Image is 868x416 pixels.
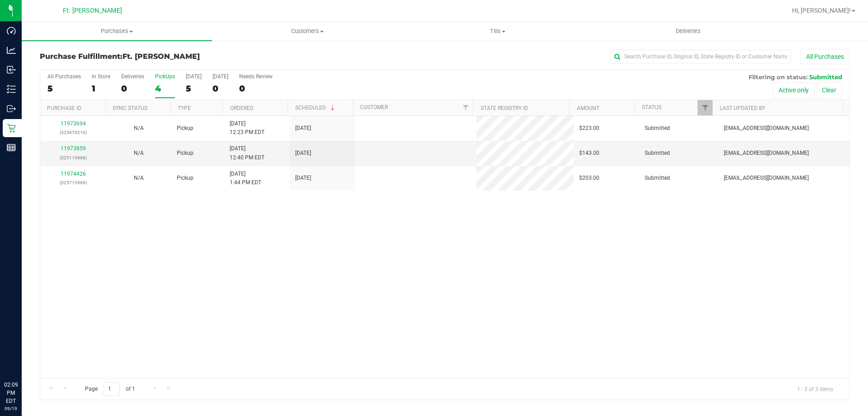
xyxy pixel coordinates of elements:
[664,27,713,35] span: Deliveries
[645,149,670,158] span: Submitted
[360,104,388,110] a: Customer
[134,174,144,182] button: N/A
[47,105,81,111] a: Purchase ID
[47,83,81,94] div: 5
[720,105,765,111] a: Last Updated By
[134,124,144,133] button: N/A
[40,53,310,61] h3: Purchase Fulfillment:
[295,105,336,111] a: Scheduled
[295,174,311,182] span: [DATE]
[104,382,120,396] input: 1
[177,174,193,182] span: Pickup
[61,171,86,177] a: 11974426
[579,124,599,133] span: $223.00
[46,128,100,137] p: (325679210)
[61,120,86,127] a: 11973694
[790,382,840,396] span: 1 - 3 of 3 items
[645,174,670,182] span: Submitted
[212,73,228,80] div: [DATE]
[92,73,110,80] div: In Store
[698,100,712,115] a: Filter
[9,344,36,371] iframe: Resource center
[403,27,592,35] span: Tills
[61,145,86,152] a: 11973859
[186,83,202,94] div: 5
[295,124,311,133] span: [DATE]
[295,149,311,158] span: [DATE]
[113,105,147,111] a: Sync Status
[239,73,273,80] div: Needs Review
[7,65,16,74] inline-svg: Inbound
[4,405,18,412] p: 09/19
[7,85,16,94] inline-svg: Inventory
[642,104,661,110] a: Status
[177,124,193,133] span: Pickup
[77,382,142,396] span: Page of 1
[177,149,193,158] span: Pickup
[645,124,670,133] span: Submitted
[230,170,261,187] span: [DATE] 1:44 PM EDT
[577,105,599,111] a: Amount
[7,143,16,152] inline-svg: Reports
[212,83,228,94] div: 0
[63,7,122,14] span: Ft. [PERSON_NAME]
[186,73,202,80] div: [DATE]
[121,83,144,94] div: 0
[239,83,273,94] div: 0
[7,124,16,133] inline-svg: Retail
[46,178,100,187] p: (325715969)
[792,7,851,14] span: Hi, [PERSON_NAME]!
[7,46,16,55] inline-svg: Analytics
[724,149,809,158] span: [EMAIL_ADDRESS][DOMAIN_NAME]
[809,73,842,81] span: Submitted
[155,83,175,94] div: 4
[22,27,212,35] span: Purchases
[579,149,599,158] span: $143.00
[134,149,144,158] button: N/A
[155,73,175,80] div: PickUps
[579,174,599,182] span: $203.00
[724,124,809,133] span: [EMAIL_ADDRESS][DOMAIN_NAME]
[610,50,791,63] input: Search Purchase ID, Original ID, State Registry ID or Customer Name...
[402,22,593,41] a: Tills
[121,73,144,80] div: Deliveries
[92,83,110,94] div: 1
[593,22,783,41] a: Deliveries
[230,120,264,137] span: [DATE] 12:23 PM EDT
[134,150,144,156] span: Not Applicable
[134,125,144,131] span: Not Applicable
[458,100,473,115] a: Filter
[800,49,850,64] button: All Purchases
[230,105,254,111] a: Ordered
[47,73,81,80] div: All Purchases
[46,153,100,162] p: (325119888)
[7,104,16,113] inline-svg: Outbound
[724,174,809,182] span: [EMAIL_ADDRESS][DOMAIN_NAME]
[178,105,191,111] a: Type
[4,381,18,405] p: 02:09 PM EDT
[134,175,144,181] span: Not Applicable
[230,144,264,162] span: [DATE] 12:40 PM EDT
[22,22,212,41] a: Purchases
[773,82,815,98] button: Active only
[212,27,402,35] span: Customers
[7,26,16,35] inline-svg: Dashboard
[212,22,402,41] a: Customers
[123,52,200,61] span: Ft. [PERSON_NAME]
[481,105,528,111] a: State Registry ID
[816,82,842,98] button: Clear
[749,73,807,81] span: Filtering on status:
